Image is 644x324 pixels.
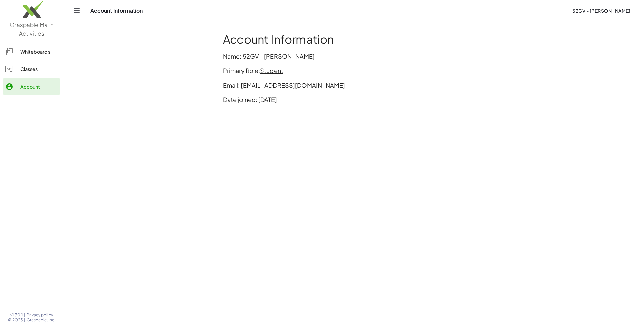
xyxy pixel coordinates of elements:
h1: Account Information [223,33,484,46]
div: Account [20,83,58,91]
span: v1.30.1 [10,312,23,318]
span: Graspable Math Activities [10,21,54,37]
a: Account [3,78,60,95]
span: | [24,312,25,318]
span: Student [260,67,283,74]
a: Whiteboards [3,43,60,60]
span: | [24,317,25,323]
button: Toggle navigation [71,5,82,16]
p: Name: 52GV - [PERSON_NAME] [223,52,484,61]
a: Classes [3,61,60,77]
a: Privacy policy [27,312,55,318]
button: 52GV - [PERSON_NAME] [567,5,636,17]
span: © 2025 [8,317,23,323]
p: Email: [EMAIL_ADDRESS][DOMAIN_NAME] [223,80,484,90]
div: Whiteboards [20,47,58,56]
span: 52GV - [PERSON_NAME] [572,8,631,14]
div: Classes [20,65,58,73]
p: Primary Role: [223,66,484,75]
span: Graspable, Inc. [27,317,55,323]
p: Date joined: [DATE] [223,95,484,104]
